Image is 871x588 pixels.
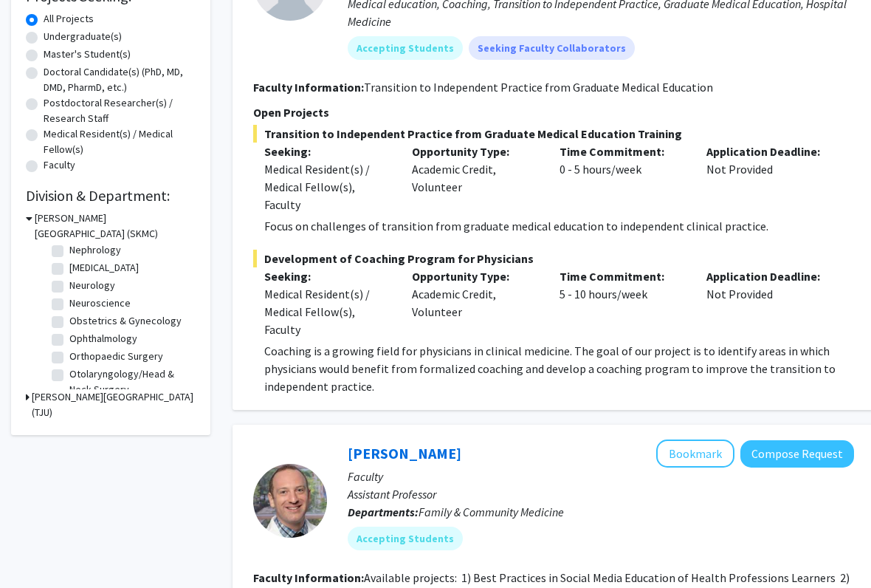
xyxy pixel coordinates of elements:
fg-read-more: Transition to Independent Practice from Graduate Medical Education [364,81,713,95]
div: Medical Resident(s) / Medical Fellow(s), Faculty [264,161,390,214]
span: Transition to Independent Practice from Graduate Medical Education Training [253,126,854,143]
label: Orthopaedic Surgery [69,349,163,365]
p: Focus on challenges of transition from graduate medical education to independent clinical practice. [264,218,854,236]
label: Postdoctoral Researcher(s) / Research Staff [44,96,196,127]
label: Otolaryngology/Head & Neck Surgery [69,367,192,398]
h2: Division & Department: [26,188,196,205]
p: Application Deadline: [706,268,832,286]
div: Academic Credit, Volunteer [401,143,548,214]
label: Master's Student(s) [44,47,131,63]
p: Assistant Professor [348,486,854,504]
button: Add Gregory Jaffe to Bookmarks [656,440,734,468]
span: Family & Community Medicine [419,505,564,520]
div: 0 - 5 hours/week [548,143,696,214]
h3: [PERSON_NAME][GEOGRAPHIC_DATA] (SKMC) [35,211,196,242]
mat-chip: Seeking Faculty Collaborators [469,37,635,61]
p: Open Projects [253,104,854,122]
button: Compose Request to Gregory Jaffe [740,441,854,468]
label: All Projects [44,12,94,27]
p: Faculty [348,468,854,486]
p: Coaching is a growing field for physicians in clinical medicine. The goal of our project is to id... [264,343,854,396]
p: Seeking: [264,143,390,161]
div: Academic Credit, Volunteer [401,268,548,339]
h3: [PERSON_NAME][GEOGRAPHIC_DATA] (TJU) [32,390,196,421]
div: Not Provided [695,143,843,214]
span: Development of Coaching Program for Physicians [253,250,854,268]
p: Time Commitment: [560,143,685,161]
b: Faculty Information: [253,81,364,95]
div: 5 - 10 hours/week [548,268,696,339]
p: Opportunity Type: [412,143,537,161]
label: Undergraduate(s) [44,30,122,45]
label: Nephrology [69,243,121,259]
mat-chip: Accepting Students [348,37,463,61]
label: Neurology [69,278,115,294]
p: Time Commitment: [560,268,685,286]
a: [PERSON_NAME] [348,445,461,463]
b: Faculty Information: [253,571,364,586]
label: Medical Resident(s) / Medical Fellow(s) [44,127,196,158]
b: Departments: [348,505,419,520]
label: Ophthalmology [69,332,137,347]
iframe: Chat [11,522,63,577]
div: Medical Resident(s) / Medical Fellow(s), Faculty [264,286,390,339]
label: Doctoral Candidate(s) (PhD, MD, DMD, PharmD, etc.) [44,65,196,96]
p: Application Deadline: [706,143,832,161]
label: Obstetrics & Gynecology [69,314,182,329]
p: Opportunity Type: [412,268,537,286]
mat-chip: Accepting Students [348,527,463,551]
div: Not Provided [695,268,843,339]
p: Seeking: [264,268,390,286]
label: Faculty [44,158,75,174]
label: Neuroscience [69,296,131,312]
label: [MEDICAL_DATA] [69,261,139,276]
